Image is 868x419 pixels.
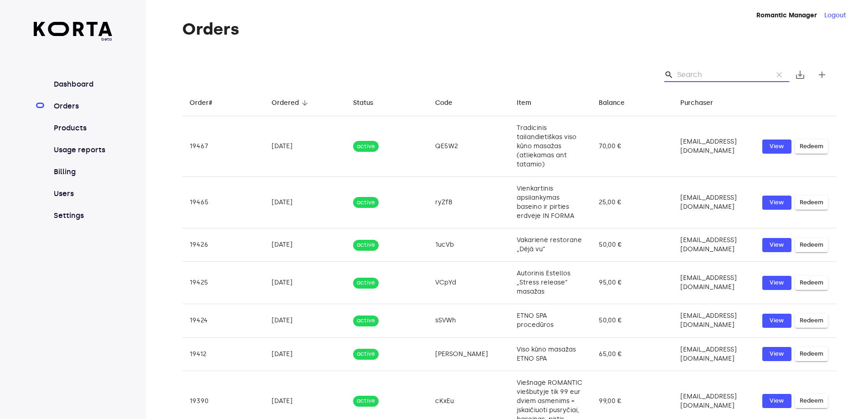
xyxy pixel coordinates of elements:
td: 1ucVb [428,228,510,262]
td: 19467 [182,116,264,177]
td: QE5W2 [428,116,510,177]
button: Redeem [795,394,828,408]
a: Settings [52,210,113,221]
div: Status [353,98,373,109]
td: 25,00 € [591,177,673,228]
span: Redeem [800,349,823,359]
span: active [353,198,379,207]
span: Balance [599,98,637,109]
td: 65,00 € [591,337,673,371]
td: Vakarienė restorane „Déjà vu“ [509,228,591,262]
span: Purchaser [680,98,725,109]
span: Ordered [272,98,311,109]
span: active [353,316,379,325]
span: Redeem [800,197,823,208]
span: View [767,349,787,359]
a: Users [52,188,113,199]
span: save_alt [795,69,806,80]
button: View [762,238,791,252]
span: Redeem [800,396,823,406]
span: View [767,316,787,326]
span: Order# [190,98,224,109]
td: Autorinis Estellos „Stress release“ masažas [509,262,591,304]
a: Billing [52,166,113,177]
button: Redeem [795,196,828,210]
td: 19412 [182,337,264,371]
td: [PERSON_NAME] [428,337,510,371]
button: View [762,394,791,408]
span: View [767,141,787,152]
button: View [762,347,791,361]
td: Viso kūno masažas ETNO SPA [509,337,591,371]
span: Redeem [800,141,823,152]
td: [EMAIL_ADDRESS][DOMAIN_NAME] [673,262,755,304]
td: [DATE] [264,177,346,228]
span: arrow_downward [301,99,309,107]
a: Dashboard [52,79,113,90]
strong: Romantic Manager [756,11,817,19]
td: [DATE] [264,228,346,262]
span: Code [435,98,464,109]
td: [EMAIL_ADDRESS][DOMAIN_NAME] [673,337,755,371]
td: 19426 [182,228,264,262]
span: Redeem [800,278,823,288]
h1: Orders [182,20,837,38]
button: View [762,276,791,290]
td: 50,00 € [591,304,673,337]
td: [DATE] [264,262,346,304]
span: View [767,240,787,250]
a: Usage reports [52,145,113,155]
span: View [767,197,787,208]
span: Item [517,98,543,109]
span: Status [353,98,385,109]
div: Item [517,98,531,109]
td: ETNO SPA procedūros [509,304,591,337]
span: Redeem [800,316,823,326]
td: 95,00 € [591,262,673,304]
span: Search [664,70,673,79]
span: active [353,397,379,405]
div: Code [435,98,452,109]
div: Order# [190,98,212,109]
button: Redeem [795,238,828,252]
a: View [762,314,791,328]
td: [EMAIL_ADDRESS][DOMAIN_NAME] [673,116,755,177]
td: [DATE] [264,304,346,337]
a: Products [52,123,113,134]
button: View [762,140,791,154]
td: [DATE] [264,116,346,177]
td: Vienkartinis apsilankymas baseino ir pirties erdvėje IN FORMA [509,177,591,228]
a: Orders [52,101,113,112]
td: [EMAIL_ADDRESS][DOMAIN_NAME] [673,177,755,228]
td: [EMAIL_ADDRESS][DOMAIN_NAME] [673,228,755,262]
span: Redeem [800,240,823,250]
span: active [353,241,379,249]
span: active [353,142,379,151]
div: Balance [599,98,625,109]
img: Korta [34,22,113,36]
span: active [353,350,379,358]
span: add [817,69,827,80]
button: Redeem [795,347,828,361]
span: View [767,278,787,288]
td: [DATE] [264,337,346,371]
td: ryZfB [428,177,510,228]
td: VCpYd [428,262,510,304]
button: View [762,196,791,210]
button: Redeem [795,276,828,290]
button: Logout [824,11,846,20]
span: beta [34,36,113,42]
button: Export [789,64,811,86]
td: 50,00 € [591,228,673,262]
input: Search [677,67,765,82]
td: 19424 [182,304,264,337]
button: Redeem [795,140,828,154]
div: Ordered [272,98,299,109]
button: Create new gift card [811,64,833,86]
